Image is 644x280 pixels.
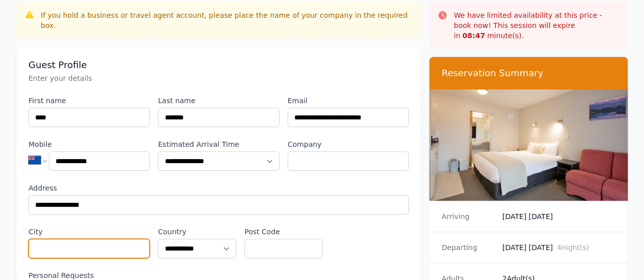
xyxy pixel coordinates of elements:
[29,96,150,106] label: First name
[502,242,615,253] dd: [DATE] [DATE]
[288,139,409,149] label: Company
[158,139,279,149] label: Estimated Arrival Time
[158,96,279,106] label: Last name
[29,183,409,193] label: Address
[502,211,615,222] dd: [DATE] [DATE]
[29,59,409,71] h3: Guest Profile
[158,227,236,237] label: Country
[244,227,323,237] label: Post Code
[557,243,589,252] span: 4 night(s)
[441,242,494,253] dt: Departing
[441,211,494,222] dt: Arriving
[41,10,413,30] div: If you hold a business or travel agent account, please place the name of your company in the requ...
[429,89,628,201] img: Superior Studio
[29,227,150,237] label: City
[29,139,150,149] label: Mobile
[454,10,620,41] p: We have limited availability at this price - book now! This session will expire in minute(s).
[29,73,409,83] p: Enter your details
[288,96,409,106] label: Email
[462,32,485,40] strong: 08 : 47
[441,67,615,79] h3: Reservation Summary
